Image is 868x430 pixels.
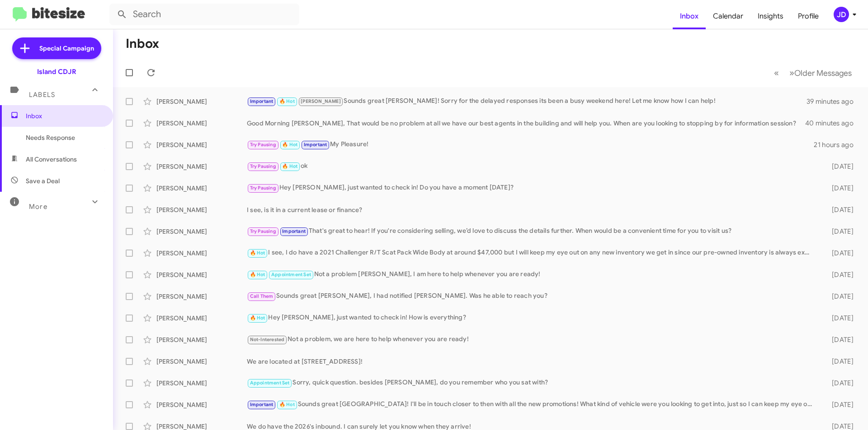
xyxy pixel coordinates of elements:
[826,7,858,22] button: JD
[156,119,247,128] div: [PERSON_NAME]
[271,272,311,277] span: Appointment Set
[39,44,94,53] span: Special Campaign
[12,37,101,59] a: Special Campaign
[789,67,794,79] span: »
[817,314,861,323] div: [DATE]
[817,335,861,344] div: [DATE]
[247,96,807,106] div: Sounds great [PERSON_NAME]! Sorry for the delayed responses its been a busy weekend here! Let me ...
[156,292,247,301] div: [PERSON_NAME]
[250,380,290,386] span: Appointment Set
[282,163,297,169] span: 🔥 Hot
[250,163,276,169] span: Try Pausing
[750,3,791,29] a: Insights
[156,184,247,193] div: [PERSON_NAME]
[250,185,276,191] span: Try Pausing
[26,111,103,120] span: Inbox
[156,162,247,171] div: [PERSON_NAME]
[769,64,784,82] button: Previous
[247,291,817,301] div: Sounds great [PERSON_NAME], I had notified [PERSON_NAME]. Was he able to reach you?
[817,249,861,258] div: [DATE]
[247,357,817,366] div: We are located at [STREET_ADDRESS]!
[817,400,861,409] div: [DATE]
[156,270,247,279] div: [PERSON_NAME]
[282,228,306,234] span: Important
[247,183,817,193] div: Hey [PERSON_NAME], just wanted to check in! Do you have a moment [DATE]?
[247,248,817,258] div: I see, I do have a 2021 Challenger R/T Scat Pack Wide Body at around $47,000 but I will keep my e...
[817,379,861,388] div: [DATE]
[156,97,247,106] div: [PERSON_NAME]
[250,272,265,277] span: 🔥 Hot
[673,3,706,29] a: Inbox
[817,357,861,366] div: [DATE]
[247,119,807,128] div: Good Morning [PERSON_NAME], That would be no problem at all we have our best agents in the buildi...
[807,97,861,106] div: 39 minutes ago
[247,161,817,171] div: ok
[156,227,247,236] div: [PERSON_NAME]
[817,205,861,214] div: [DATE]
[279,98,295,104] span: 🔥 Hot
[156,249,247,258] div: [PERSON_NAME]
[250,228,276,234] span: Try Pausing
[817,292,861,301] div: [DATE]
[817,162,861,171] div: [DATE]
[156,314,247,323] div: [PERSON_NAME]
[250,337,285,342] span: Not-Interested
[817,227,861,236] div: [DATE]
[250,142,276,148] span: Try Pausing
[29,91,55,99] span: Labels
[794,68,852,78] span: Older Messages
[250,402,274,407] span: Important
[156,205,247,214] div: [PERSON_NAME]
[250,250,265,256] span: 🔥 Hot
[247,139,814,150] div: My Pleasure!
[247,334,817,345] div: Not a problem, we are here to help whenever you are ready!
[817,270,861,279] div: [DATE]
[126,37,159,51] h1: Inbox
[156,400,247,409] div: [PERSON_NAME]
[156,140,247,149] div: [PERSON_NAME]
[279,402,295,407] span: 🔥 Hot
[301,98,341,104] span: [PERSON_NAME]
[784,64,857,82] button: Next
[26,133,103,142] span: Needs Response
[250,293,274,299] span: Call Them
[807,119,861,128] div: 40 minutes ago
[817,184,861,193] div: [DATE]
[282,142,297,148] span: 🔥 Hot
[156,379,247,388] div: [PERSON_NAME]
[247,399,817,410] div: Sounds great [GEOGRAPHIC_DATA]! I'll be in touch closer to then with all the new promotions! What...
[304,142,327,148] span: Important
[247,378,817,388] div: Sorry, quick question. besides [PERSON_NAME], do you remember who you sat with?
[29,203,47,211] span: More
[791,3,826,29] a: Profile
[247,226,817,236] div: That's great to hear! If you're considering selling, we’d love to discuss the details further. Wh...
[250,315,265,321] span: 🔥 Hot
[156,335,247,344] div: [PERSON_NAME]
[247,313,817,323] div: Hey [PERSON_NAME], just wanted to check in! How is everything?
[814,140,861,149] div: 21 hours ago
[250,98,274,104] span: Important
[769,64,857,82] nav: Page navigation example
[26,155,77,164] span: All Conversations
[109,4,299,25] input: Search
[26,176,60,185] span: Save a Deal
[156,357,247,366] div: [PERSON_NAME]
[774,67,779,79] span: «
[834,7,849,22] div: JD
[706,3,750,29] a: Calendar
[247,269,817,280] div: Not a problem [PERSON_NAME], I am here to help whenever you are ready!
[247,205,817,214] div: I see, is it in a current lease or finance?
[37,67,76,76] div: Island CDJR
